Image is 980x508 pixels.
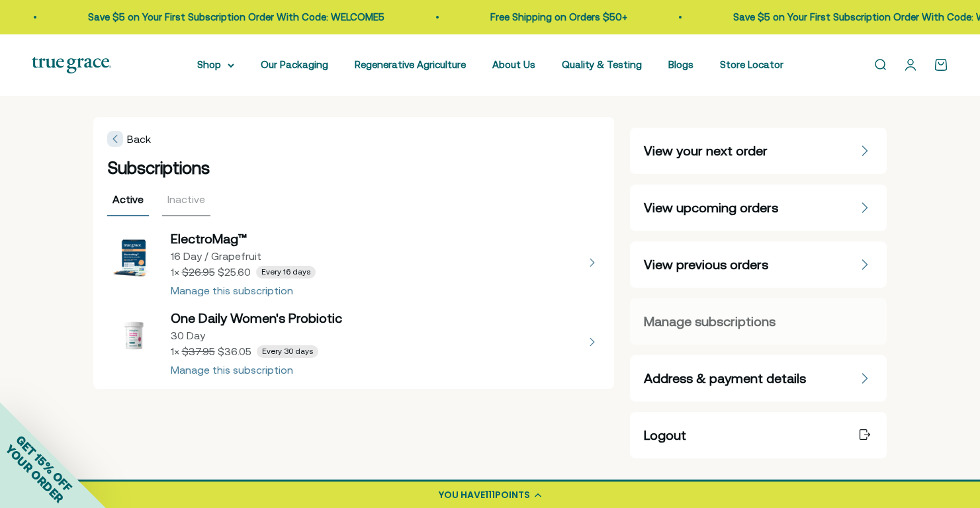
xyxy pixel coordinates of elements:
[485,488,495,501] span: 111
[171,285,293,296] div: Manage this subscription
[668,59,693,70] a: Blogs
[630,355,887,402] a: Address & payment details
[630,412,887,458] a: Logout
[107,158,210,177] span: Subscriptions
[13,433,75,494] span: GET 15% OFF
[261,59,328,70] a: Our Packaging
[720,59,783,70] a: Store Locator
[630,298,887,345] a: Manage subscriptions
[107,131,151,147] span: Back
[3,442,66,505] span: YOUR ORDER
[112,193,144,205] span: Active
[167,193,205,205] span: Inactive
[127,133,151,145] span: Back
[492,59,535,70] a: About Us
[107,191,601,216] div: Filter subscriptions by status
[644,426,686,444] span: Logout
[77,9,374,25] p: Save $5 on Your First Subscription Order With Code: WELCOME5
[644,312,776,331] span: Manage subscriptions
[171,364,293,375] div: Manage this subscription
[644,255,768,274] span: View previous orders
[630,128,887,174] a: View your next order
[562,59,642,70] a: Quality & Testing
[630,241,887,288] a: View previous orders
[439,488,485,501] span: YOU HAVE
[644,142,768,160] span: View your next order
[480,11,617,22] a: Free Shipping on Orders $50+
[495,488,530,501] span: POINTS
[197,57,234,73] summary: Shop
[644,369,806,388] span: Address & payment details
[355,59,466,70] a: Regenerative Agriculture
[630,185,887,231] a: View upcoming orders
[644,198,778,217] span: View upcoming orders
